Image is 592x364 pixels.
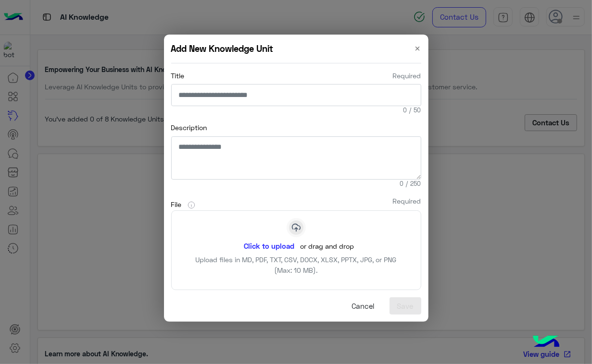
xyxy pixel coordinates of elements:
img: hulul-logo.png [529,326,563,359]
p: Add New Knowledge Unit [171,42,274,55]
span: Upload files in MD, PDF, TXT, CSV, DOCX, XLSX, PPTX, JPG, or PNG [196,255,397,264]
small: 0 / 50 [403,106,421,115]
span: Required [393,196,421,213]
button: Close [415,42,421,55]
p: (Max: 10 MB). [196,265,397,275]
span: Required [393,71,421,81]
button: Cancel [344,297,382,315]
p: or drag and drop [300,241,354,251]
button: Save [390,297,421,315]
small: 0 / 250 [400,180,421,189]
img: upload [287,218,306,237]
span: Title [171,71,185,81]
label: Description [171,122,207,133]
button: Click to upload [238,237,301,255]
span: File [171,199,182,209]
button: FileRequired [182,196,202,213]
span: × [415,42,421,55]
